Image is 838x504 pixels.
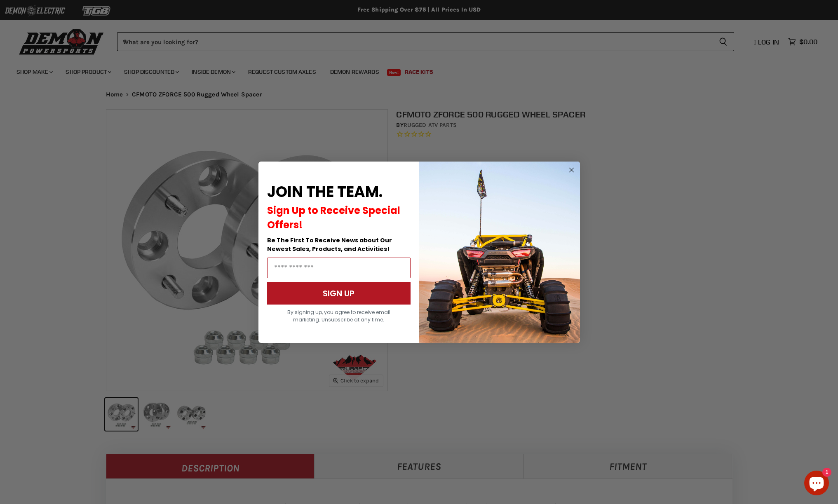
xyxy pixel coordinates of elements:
[287,309,390,323] span: By signing up, you agree to receive email marketing. Unsubscribe at any time.
[419,162,580,343] img: a9095488-b6e7-41ba-879d-588abfab540b.jpeg
[267,181,383,202] span: JOIN THE TEAM.
[267,236,392,253] span: Be The First To Receive News about Our Newest Sales, Products, and Activities!
[267,258,411,278] input: Email Address
[267,282,411,305] button: SIGN UP
[267,204,400,232] span: Sign Up to Receive Special Offers!
[566,165,577,175] button: Close dialog
[802,471,831,497] inbox-online-store-chat: Shopify online store chat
